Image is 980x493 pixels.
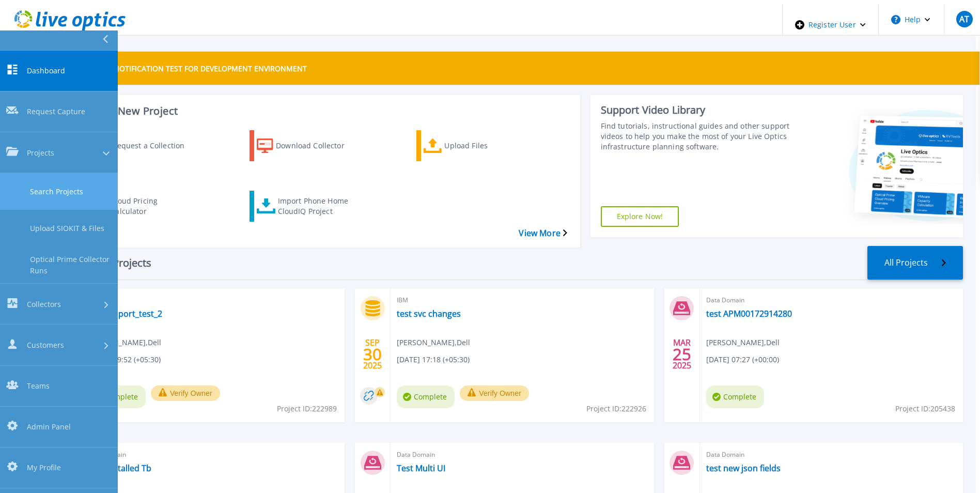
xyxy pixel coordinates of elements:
[27,106,85,117] span: Request Capture
[879,4,943,35] button: Help
[397,354,470,365] span: [DATE] 17:18 (+05:30)
[27,65,65,76] span: Dashboard
[706,354,779,365] span: [DATE] 07:27 (+00:00)
[706,449,957,460] span: Data Domain
[601,103,790,117] div: Support Video Library
[706,463,781,473] a: test new json fields
[81,64,307,73] p: THIS IS A NOTIFICATION TEST FOR DEVELOPMENT ENVIRONMENT
[444,133,527,159] div: Upload Files
[460,386,529,401] button: Verify Owner
[27,299,61,310] span: Collectors
[363,335,382,373] div: SEP 2025
[959,15,969,23] span: AT
[397,337,470,348] span: [PERSON_NAME] , Dell
[27,463,61,473] span: My Profile
[88,354,161,365] span: [DATE] 19:52 (+05:30)
[586,403,646,414] span: Project ID: 222926
[706,309,792,319] a: test APM00172914280
[88,309,162,319] a: svc_support_test_2
[673,350,691,359] span: 25
[27,380,50,391] span: Teams
[276,133,359,159] div: Download Collector
[706,295,957,306] span: Data Domain
[672,335,692,373] div: MAR 2025
[397,449,647,460] span: Data Domain
[397,386,455,408] span: Complete
[397,463,445,473] a: Test Multi UI
[601,206,679,227] a: Explore Now!
[250,130,375,161] a: Download Collector
[83,105,567,117] h3: Start a New Project
[397,309,461,319] a: test svc changes
[27,421,71,432] span: Admin Panel
[27,147,54,158] span: Projects
[706,386,764,408] span: Complete
[88,463,151,473] a: Test Installed Tb
[88,295,338,306] span: IBM
[519,228,567,238] a: View More
[397,295,647,306] span: IBM
[27,340,64,350] span: Customers
[277,403,337,414] span: Project ID: 222989
[601,121,790,152] div: Find tutorials, instructional guides and other support videos to help you make the most of your L...
[363,350,382,359] span: 30
[88,337,161,348] span: [PERSON_NAME] , Dell
[151,386,220,401] button: Verify Owner
[88,449,338,460] span: Data Domain
[83,130,208,161] a: Request a Collection
[278,193,361,219] div: Import Phone Home CloudIQ Project
[111,193,193,219] div: Cloud Pricing Calculator
[112,133,195,159] div: Request a Collection
[83,191,208,222] a: Cloud Pricing Calculator
[895,403,955,414] span: Project ID: 205438
[706,337,780,348] span: [PERSON_NAME] , Dell
[783,4,878,45] div: Register User
[416,130,541,161] a: Upload Files
[867,246,963,280] a: All Projects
